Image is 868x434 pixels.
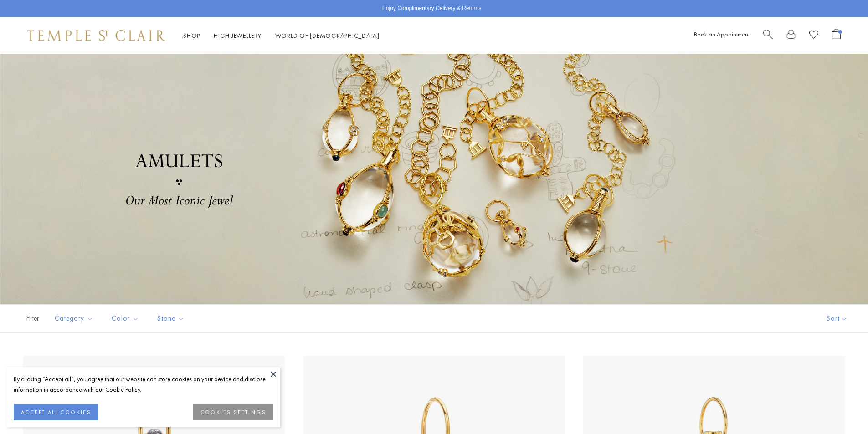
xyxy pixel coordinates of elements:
a: Search [763,29,773,43]
a: World of [DEMOGRAPHIC_DATA]World of [DEMOGRAPHIC_DATA] [275,31,380,40]
button: Stone [150,308,191,329]
span: Stone [153,313,191,324]
img: Temple St. Clair [27,30,165,41]
a: View Wishlist [809,29,818,43]
button: Category [48,308,100,329]
div: By clicking “Accept all”, you agree that our website can store cookies on your device and disclos... [14,374,273,395]
span: Category [50,313,100,324]
span: Color [107,313,146,324]
nav: Main navigation [183,30,380,41]
button: Color [105,308,146,329]
a: High JewelleryHigh Jewellery [214,31,262,40]
button: COOKIES SETTINGS [193,404,273,420]
a: ShopShop [183,31,200,40]
a: Book an Appointment [694,30,750,38]
a: Open Shopping Bag [832,29,841,43]
p: Enjoy Complimentary Delivery & Returns [382,4,481,13]
button: ACCEPT ALL COOKIES [14,404,98,420]
button: Show sort by [806,305,868,332]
